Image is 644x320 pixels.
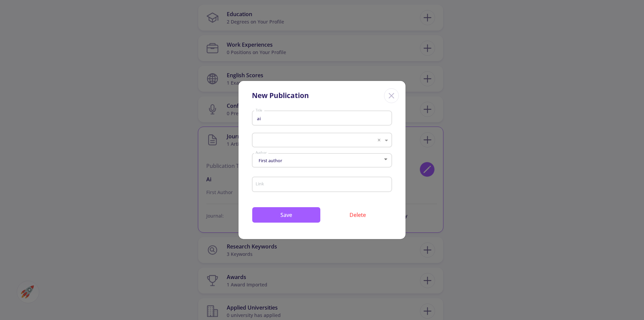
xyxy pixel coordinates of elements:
button: Save [252,207,321,223]
div: Close [384,88,399,103]
div: New Publication [252,90,309,101]
button: Delete [323,207,392,223]
span: Clear all [377,136,383,144]
span: First author [257,157,282,164]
